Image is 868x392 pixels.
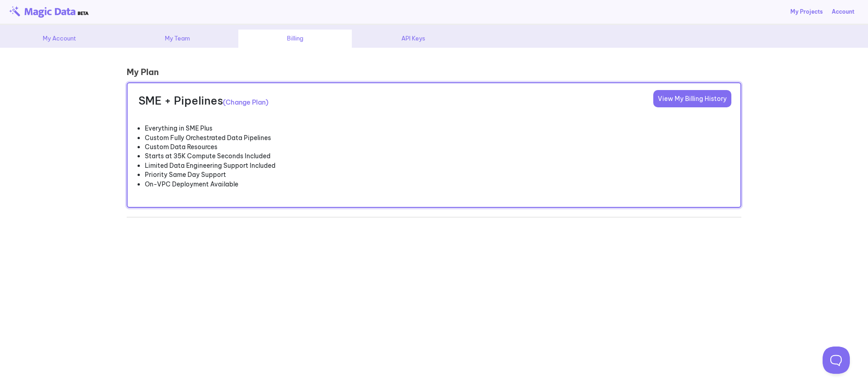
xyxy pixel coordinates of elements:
[223,98,268,106] a: (Change Plan)
[127,66,741,78] div: My Plan
[356,30,470,48] div: API Keys
[9,6,89,18] img: beta-logo.png
[145,170,730,179] li: Priority Same Day Support
[120,30,234,48] div: My Team
[823,347,850,374] iframe: Toggle Customer Support
[145,180,730,189] li: On-VPC Deployment Available
[832,8,854,16] div: Account
[145,124,730,133] li: Everything in SME Plus
[145,142,730,151] li: Custom Data Resources
[790,8,823,16] a: My Projects
[238,30,352,48] div: Billing
[653,90,731,107] a: View My Billing History
[145,133,730,142] li: Custom Fully Orchestrated Data Pipelines
[2,30,116,48] div: My Account
[145,151,730,161] li: Starts at 35K Compute Seconds Included
[145,161,730,170] li: Limited Data Engineering Support Included
[138,94,730,107] h4: SME + Pipelines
